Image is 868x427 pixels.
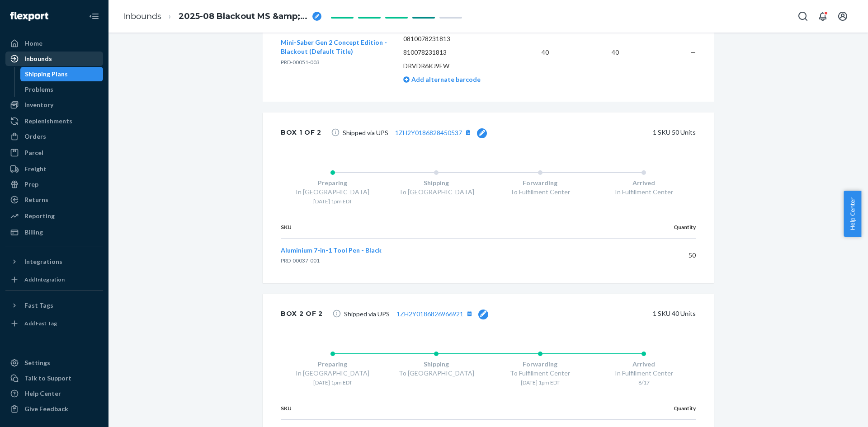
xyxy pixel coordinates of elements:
[5,129,103,144] a: Orders
[488,188,592,197] div: To Fulfillment Center
[592,369,696,378] div: In Fulfillment Center
[25,70,68,79] div: Shipping Plans
[5,177,103,192] a: Prep
[24,148,43,157] div: Parcel
[24,164,47,174] div: Freight
[5,225,103,239] a: Billing
[814,7,832,25] button: Open notifications
[5,114,103,128] a: Replenishments
[5,192,103,207] a: Returns
[24,389,61,398] div: Help Center
[5,316,103,331] a: Add Fast Tag
[794,7,812,25] button: Open Search Box
[281,59,320,66] span: PRD-00051-003
[403,61,504,70] p: DRVDR6KJ9EW
[488,369,592,378] div: To Fulfillment Center
[488,379,592,386] div: [DATE] 1pm EDT
[607,239,696,272] td: 50
[592,379,696,386] div: 8/17
[123,11,161,21] a: Inbounds
[281,38,387,55] span: Mini-Saber Gen 2 Concept Edition - Blackout (Default Title)
[5,36,103,51] a: Home
[85,7,103,25] button: Close Navigation
[5,402,103,416] button: Give Feedback
[24,228,43,237] div: Billing
[281,305,323,323] div: Box 2 of 2
[690,48,696,56] span: —
[592,178,696,188] div: Arrived
[24,211,55,221] div: Reporting
[410,75,481,83] span: Add alternate barcode
[24,404,68,413] div: Give Feedback
[179,11,309,23] span: 2025-08 Blackout MS &amp; Black Tool Pen Transfer
[385,188,489,197] div: To [GEOGRAPHIC_DATA]
[462,127,474,138] button: [object Object]
[556,14,626,91] td: 40
[20,67,104,81] a: Shipping Plans
[607,216,696,239] th: Quantity
[385,360,489,369] div: Shipping
[24,100,53,109] div: Inventory
[24,301,53,310] div: Fast Tags
[403,34,504,43] p: 0810078231813
[592,188,696,197] div: In Fulfillment Center
[844,191,861,237] button: Help Center
[24,257,62,266] div: Integrations
[5,162,103,176] a: Freight
[281,246,382,254] span: Aluminium 7-in-1 Tool Pen - Black
[395,129,462,136] a: 1ZH2Y0186828450537
[385,369,489,378] div: To [GEOGRAPHIC_DATA]
[488,360,592,369] div: Forwarding
[639,397,696,420] th: Quantity
[25,85,53,94] div: Problems
[24,132,46,141] div: Orders
[24,195,48,204] div: Returns
[834,7,852,25] button: Open account menu
[281,216,607,239] th: SKU
[281,257,320,264] span: PRD-00037-001
[281,123,321,141] div: Box 1 of 2
[488,178,592,188] div: Forwarding
[24,374,71,383] div: Talk to Support
[343,127,487,138] span: Shipped via UPS
[24,180,38,189] div: Prep
[5,98,103,112] a: Inventory
[5,272,103,287] a: Add Integration
[116,3,329,30] ol: breadcrumbs
[24,319,57,327] div: Add Fast Tag
[344,308,488,319] span: Shipped via UPS
[5,298,103,313] button: Fast Tags
[281,197,385,205] div: [DATE] 1pm EDT
[281,360,385,369] div: Preparing
[396,310,463,318] a: 1ZH2Y0186826966921
[10,12,48,21] img: Flexport logo
[5,52,103,66] a: Inbounds
[385,178,489,188] div: Shipping
[281,178,385,188] div: Preparing
[500,123,696,141] div: 1 SKU 50 Units
[511,14,556,91] td: 40
[281,397,639,420] th: SKU
[5,371,103,385] a: Talk to Support
[5,145,103,160] a: Parcel
[5,254,103,269] button: Integrations
[5,209,103,223] a: Reporting
[281,38,389,56] button: Mini-Saber Gen 2 Concept Edition - Blackout (Default Title)
[281,369,385,378] div: In [GEOGRAPHIC_DATA]
[24,276,65,283] div: Add Integration
[403,48,504,57] p: 810078231813
[281,379,385,386] div: [DATE] 1pm EDT
[24,54,52,63] div: Inbounds
[463,308,475,319] button: [object Object]
[24,358,50,367] div: Settings
[24,117,72,126] div: Replenishments
[281,188,385,197] div: In [GEOGRAPHIC_DATA]
[5,386,103,401] a: Help Center
[281,246,382,255] button: Aluminium 7-in-1 Tool Pen - Black
[20,82,104,97] a: Problems
[403,75,481,83] a: Add alternate barcode
[5,356,103,370] a: Settings
[592,360,696,369] div: Arrived
[24,39,42,48] div: Home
